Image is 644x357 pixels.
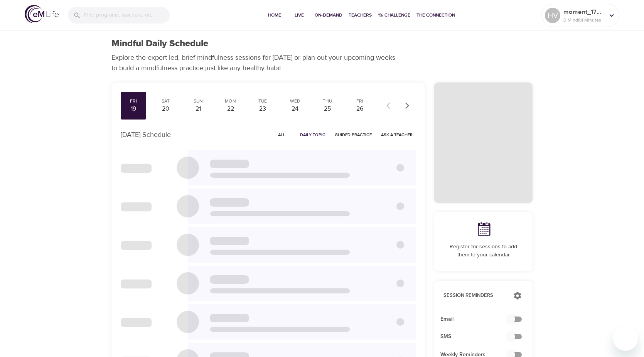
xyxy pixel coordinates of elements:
div: 22 [221,104,240,113]
span: Home [265,11,284,19]
span: All [272,131,291,138]
iframe: Button to launch messaging window [613,326,638,351]
p: 0 Mindful Minutes [563,17,604,24]
div: HV [545,8,560,23]
div: 26 [350,104,369,113]
img: logo [25,5,59,23]
span: SMS [440,333,514,341]
div: Mon [221,98,240,104]
p: Register for sessions to add them to your calendar [443,243,523,259]
span: Daily Topic [300,131,325,138]
div: 19 [124,104,143,113]
div: Fri [350,98,369,104]
div: 24 [285,104,305,113]
span: The Connection [416,11,455,19]
span: 1% Challenge [378,11,410,19]
button: Ask a Teacher [378,129,416,141]
span: On-Demand [315,11,342,19]
div: Thu [318,98,337,104]
div: 23 [253,104,273,113]
input: Find programs, teachers, etc... [84,7,170,24]
span: Live [290,11,309,19]
div: Wed [285,98,305,104]
button: All [269,129,294,141]
div: 20 [156,104,175,113]
div: Tue [253,98,273,104]
p: Session Reminders [443,292,506,300]
button: Guided Practice [332,129,375,141]
p: moment_1758281124 [563,7,604,17]
div: Sun [189,98,208,104]
div: 25 [318,104,337,113]
span: Email [440,315,514,323]
p: [DATE] Schedule [121,130,171,140]
button: Daily Topic [297,129,329,141]
div: Fri [124,98,143,104]
h1: Mindful Daily Schedule [111,38,208,49]
span: Teachers [349,11,372,19]
div: 21 [189,104,208,113]
div: Sat [156,98,175,104]
p: Explore the expert-led, brief mindfulness sessions for [DATE] or plan out your upcoming weeks to ... [111,52,401,73]
span: Ask a Teacher [381,131,413,138]
span: Guided Practice [335,131,372,138]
